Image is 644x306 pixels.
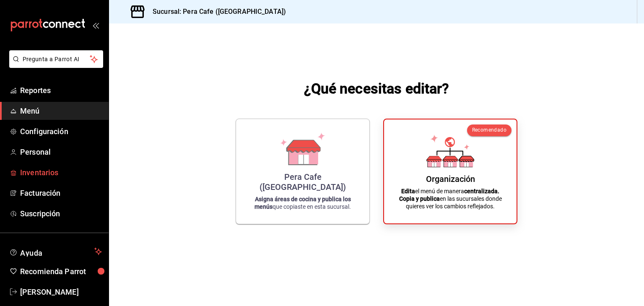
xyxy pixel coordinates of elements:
[401,188,415,194] strong: Edita
[399,195,440,202] strong: Copia y publica
[426,174,475,184] div: Organización
[9,50,103,68] button: Pregunta a Parrot AI
[246,195,359,210] p: que copiaste en esta sucursal.
[20,286,102,298] span: [PERSON_NAME]
[304,78,449,99] h1: ¿Qué necesitas editar?
[20,146,102,158] span: Personal
[394,187,506,210] p: el menú de manera en las sucursales donde quieres ver los cambios reflejados.
[20,187,102,199] span: Facturación
[472,127,506,133] span: Recomendado
[20,246,91,257] span: Ayuda
[6,61,103,70] a: Pregunta a Parrot AI
[20,208,102,219] span: Suscripción
[20,105,102,117] span: Menú
[464,188,499,194] strong: centralizada.
[20,266,102,277] span: Recomienda Parrot
[146,7,286,17] h3: Sucursal: Pera Cafe ([GEOGRAPHIC_DATA])
[254,196,351,210] strong: Asigna áreas de cocina y publica los menús
[92,22,99,29] button: open_drawer_menu
[20,167,102,178] span: Inventarios
[23,55,90,64] span: Pregunta a Parrot AI
[20,126,102,137] span: Configuración
[20,85,102,96] span: Reportes
[246,172,359,192] div: Pera Cafe ([GEOGRAPHIC_DATA])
